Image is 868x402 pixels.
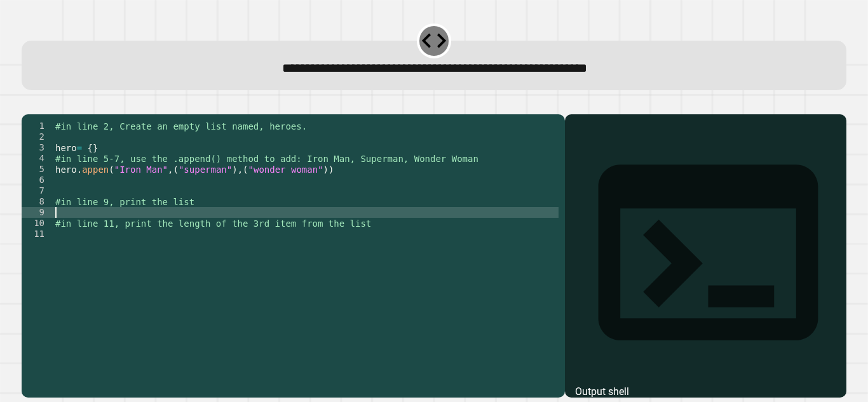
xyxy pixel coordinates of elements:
[22,131,53,142] div: 2
[22,175,53,185] div: 6
[22,218,53,229] div: 10
[22,121,53,131] div: 1
[22,229,53,239] div: 11
[22,142,53,153] div: 3
[22,153,53,164] div: 4
[22,196,53,207] div: 8
[22,164,53,175] div: 5
[22,207,53,218] div: 9
[22,185,53,196] div: 7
